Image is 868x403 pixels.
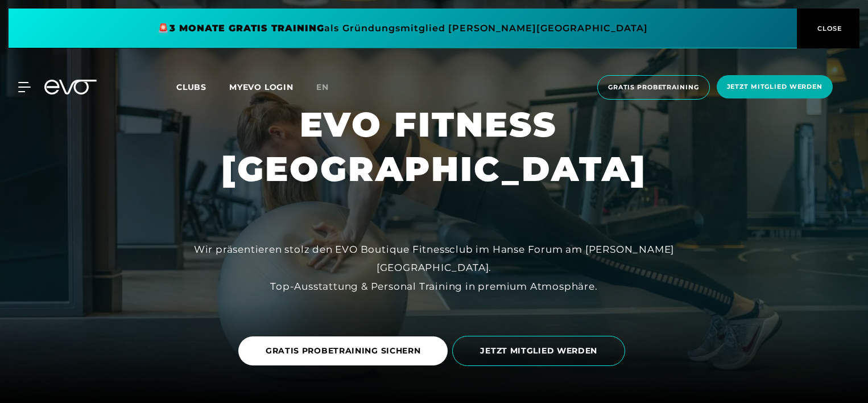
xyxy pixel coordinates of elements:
[608,83,699,92] span: Gratis Probetraining
[452,327,630,375] a: JETZT MITGLIED WERDEN
[229,82,294,92] a: MYEVO LOGIN
[797,9,859,48] button: CLOSE
[176,81,229,92] a: Clubs
[316,81,342,94] a: en
[713,75,836,100] a: Jetzt Mitglied werden
[316,82,329,92] span: en
[176,82,206,92] span: Clubs
[815,23,842,34] span: CLOSE
[238,328,453,374] a: GRATIS PROBETRAINING SICHERN
[480,345,597,357] span: JETZT MITGLIED WERDEN
[266,345,421,357] span: GRATIS PROBETRAINING SICHERN
[221,102,647,191] h1: EVO FITNESS [GEOGRAPHIC_DATA]
[178,240,690,295] div: Wir präsentieren stolz den EVO Boutique Fitnessclub im Hanse Forum am [PERSON_NAME][GEOGRAPHIC_DA...
[727,82,822,92] span: Jetzt Mitglied werden
[594,75,713,100] a: Gratis Probetraining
